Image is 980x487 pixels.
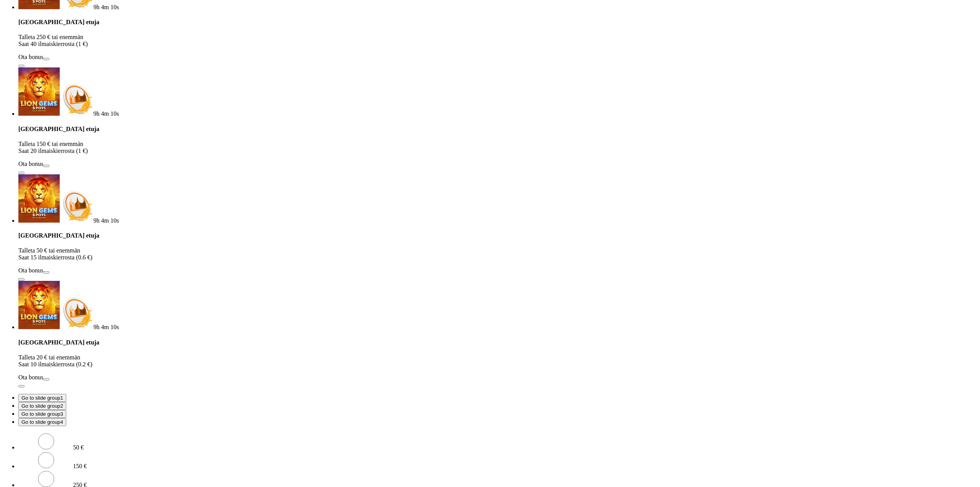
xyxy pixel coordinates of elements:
[18,65,24,67] button: info
[60,189,93,223] img: Deposit bonus icon
[18,174,60,223] img: Lion Gems 3 Pots: Hold and Win
[60,295,93,329] img: Deposit bonus icon
[60,82,93,116] img: Deposit bonus icon
[18,67,60,116] img: Lion Gems 3 Pots: Hold and Win
[93,324,119,330] span: countdown
[18,410,66,418] button: Go to slide group3
[73,444,84,451] label: 50 €
[18,19,977,26] h4: [GEOGRAPHIC_DATA] etuja
[73,463,87,469] label: 150 €
[21,403,63,409] span: Go to slide group 2
[93,4,119,10] span: countdown
[18,34,977,48] p: Talleta 250 € tai enemmän Saat 40 ilmaiskierrosta (1 €)
[18,278,24,280] button: info
[18,267,43,274] label: Ota bonus
[18,418,66,426] button: Go to slide group4
[93,217,119,224] span: countdown
[18,354,977,368] p: Talleta 20 € tai enemmän Saat 10 ilmaiskierrosta (0.2 €)
[18,54,43,60] label: Ota bonus
[18,281,60,329] img: Lion Gems 3 Pots: Hold and Win
[18,339,977,346] h4: [GEOGRAPHIC_DATA] etuja
[18,161,43,167] label: Ota bonus
[18,374,43,380] label: Ota bonus
[21,411,63,417] span: Go to slide group 3
[18,232,977,239] h4: [GEOGRAPHIC_DATA] etuja
[21,419,63,425] span: Go to slide group 4
[18,126,977,133] h4: [GEOGRAPHIC_DATA] etuja
[18,385,24,387] button: info
[18,394,66,402] button: Go to slide group1
[18,402,66,410] button: Go to slide group2
[18,172,24,174] button: info
[93,110,119,117] span: countdown
[21,395,63,401] span: Go to slide group 1
[18,247,977,261] p: Talleta 50 € tai enemmän Saat 15 ilmaiskierrosta (0.6 €)
[18,141,977,154] p: Talleta 150 € tai enemmän Saat 20 ilmaiskierrosta (1 €)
